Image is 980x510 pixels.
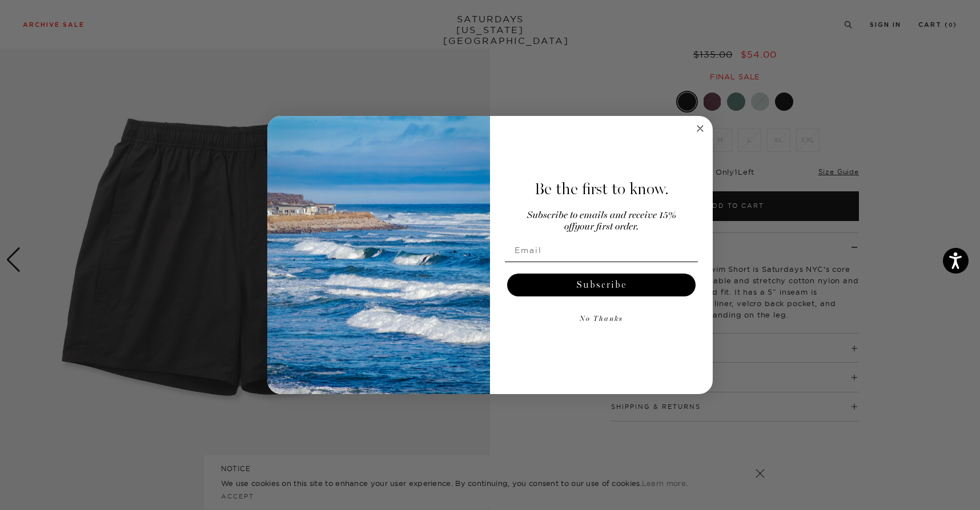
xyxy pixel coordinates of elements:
input: Email [505,239,698,262]
span: your first order. [575,222,638,232]
button: No Thanks [505,308,698,331]
button: Close dialog [693,122,707,135]
span: off [564,222,575,232]
span: Be the first to know. [535,179,669,199]
span: Subscribe to emails and receive 15% [527,211,676,220]
button: Subscribe [507,274,696,296]
img: 125c788d-000d-4f3e-b05a-1b92b2a23ec9.jpeg [267,116,490,395]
